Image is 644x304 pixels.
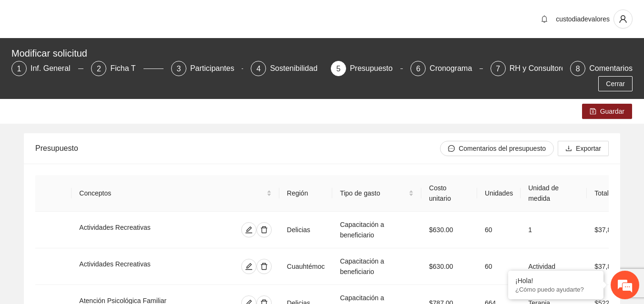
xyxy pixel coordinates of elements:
td: 1 [521,212,587,248]
span: Cerrar [606,78,625,89]
span: 4 [256,65,261,73]
span: user [614,15,632,23]
div: Modificar solicitud [11,46,627,61]
td: $630.00 [421,212,477,248]
span: edit [242,263,256,270]
span: 3 [176,65,181,73]
span: 6 [416,65,420,73]
div: 6Cronograma [410,61,482,76]
td: $630.00 [421,248,477,285]
button: bell [537,11,552,27]
div: Comentarios [589,61,633,76]
td: Actividad [521,248,587,285]
th: Unidad de medida [521,175,587,212]
div: Inf. General [31,61,78,76]
th: Región [279,175,332,212]
span: delete [257,263,271,270]
button: delete [256,222,272,237]
div: Participantes [190,61,242,76]
button: saveGuardar [582,104,632,119]
th: Costo unitario [421,175,477,212]
div: Sostenibilidad [270,61,325,76]
div: 7RH y Consultores [491,61,562,76]
div: 8Comentarios [570,61,633,76]
span: download [565,145,572,153]
div: Presupuesto [35,135,440,162]
span: Guardar [600,106,624,117]
span: delete [257,226,271,234]
span: 2 [97,65,101,73]
div: 2Ficha T [91,61,163,76]
div: Actividades Recreativas [79,222,195,237]
div: RH y Consultores [510,61,577,76]
th: Tipo de gasto [332,175,421,212]
td: Cuauhtémoc [279,248,332,285]
th: Conceptos [72,175,279,212]
p: ¿Cómo puedo ayudarte? [515,286,596,293]
button: edit [241,222,256,237]
div: Cronograma [429,61,480,76]
span: 1 [17,65,21,73]
span: edit [242,226,256,234]
div: 1Inf. General [11,61,83,76]
span: bell [537,15,552,23]
span: Exportar [576,143,601,154]
button: delete [256,259,272,274]
div: 4Sostenibilidad [251,61,323,76]
span: custodiadevalores [556,15,610,23]
div: Actividades Recreativas [79,259,195,274]
button: edit [241,259,256,274]
td: Capacitación a beneficiario [332,212,421,248]
div: 5Presupuesto [331,61,403,76]
button: user [613,10,633,29]
span: 5 [336,65,340,73]
span: Tipo de gasto [340,188,407,198]
div: Presupuesto [350,61,400,76]
span: 7 [496,65,500,73]
th: Unidades [477,175,521,212]
button: messageComentarios del presupuesto [440,141,554,156]
td: 60 [477,248,521,285]
button: Cerrar [598,76,633,91]
div: Ficha T [110,61,143,76]
button: downloadExportar [558,141,609,156]
span: Conceptos [79,188,264,198]
td: Delicias [279,212,332,248]
span: 8 [576,65,580,73]
span: Comentarios del presupuesto [459,143,546,154]
span: save [590,108,596,116]
span: message [448,145,455,153]
td: 60 [477,212,521,248]
td: Capacitación a beneficiario [332,248,421,285]
div: 3Participantes [171,61,243,76]
div: ¡Hola! [515,277,596,284]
